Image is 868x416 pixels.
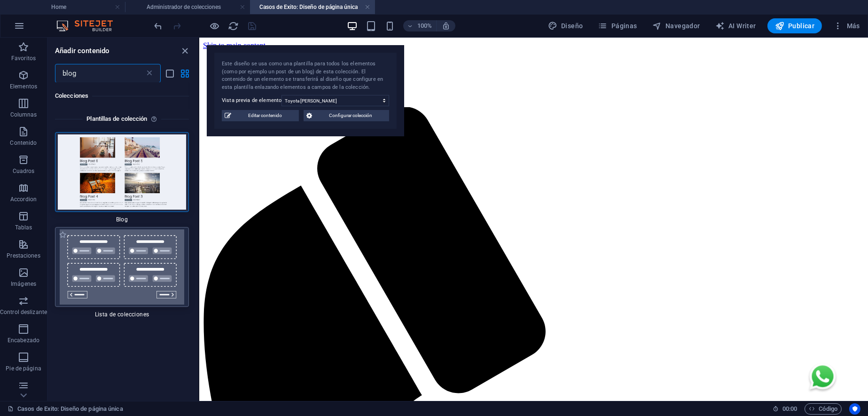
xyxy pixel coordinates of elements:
h6: Tiempo de la sesión [773,403,798,415]
img: blog_extension.jpg [57,134,187,210]
div: Este diseño se usa como una plantilla para todos los elementos (como por ejemplo un post de un bl... [222,60,389,91]
button: Editar contenido [222,110,299,121]
label: Vista previa de elemento [222,95,282,106]
p: Tablas [15,224,32,231]
p: Encabezado [8,337,39,344]
p: Favoritos [11,55,36,62]
h6: Colecciones [55,90,189,102]
span: AI Writer [715,21,756,31]
h4: Administrador de colecciones [125,2,250,12]
button: Configurar colección [304,110,389,121]
p: Accordion [10,196,37,203]
input: Buscar [55,64,145,83]
span: Añadir a favoritos [59,231,67,239]
h6: 100% [417,20,432,31]
img: WhatsApp [606,324,641,357]
a: Haz clic para cancelar la selección y doble clic para abrir páginas [8,403,123,415]
span: Navegador [652,21,700,31]
button: Publicar [767,18,822,33]
p: Prestaciones [7,252,40,259]
p: Pie de página [6,365,41,372]
span: Editar contenido [234,110,296,121]
button: 100% [403,20,437,31]
span: Configurar colección [315,110,386,121]
button: undo [153,20,164,31]
button: Haz clic para salir del modo de previsualización y seguir editando [209,20,220,31]
button: Usercentrics [849,403,860,415]
div: Blog [55,132,189,223]
span: 00 00 [782,403,797,415]
i: Cada plantilla - a excepción del listado de colecciones - incluye un diseño preconfigurado y cole... [151,113,161,125]
h6: Plantillas de colección [83,113,151,125]
p: Contenido [10,139,37,147]
button: Diseño [544,18,587,33]
button: reload [228,20,239,31]
button: grid-view [180,68,191,79]
div: Lista de colecciones [55,227,189,318]
i: Volver a cargar página [228,21,239,31]
i: Deshacer: Insertar activos de preajuste (Ctrl+Z) [153,21,164,31]
img: Editor Logo [54,20,125,31]
p: Imágenes [11,280,36,288]
button: list-view [164,68,176,79]
p: Cuadros [13,167,35,175]
button: Más [829,18,864,33]
span: Publicar [775,21,815,31]
div: Diseño (Ctrl+Alt+Y) [544,18,587,33]
button: close panel [180,45,191,56]
h4: Casos de Exito: Diseño de página única [250,2,375,12]
a: Skip to main content [4,4,66,12]
i: Al redimensionar, ajustar el nivel de zoom automáticamente para ajustarse al dispositivo elegido. [442,22,450,30]
p: Columnas [10,111,37,118]
h6: Añadir contenido [55,45,109,56]
button: Páginas [594,18,641,33]
button: Navegador [649,18,704,33]
span: Lista de colecciones [55,311,189,318]
span: Más [833,21,860,31]
span: Blog [55,216,189,223]
button: AI Writer [712,18,760,33]
span: Diseño [548,21,583,31]
span: Páginas [598,21,637,31]
p: Elementos [10,83,37,90]
button: Código [805,403,842,415]
span: : [789,405,790,412]
img: collectionscontainer1.svg [57,229,187,305]
span: Código [809,403,837,415]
